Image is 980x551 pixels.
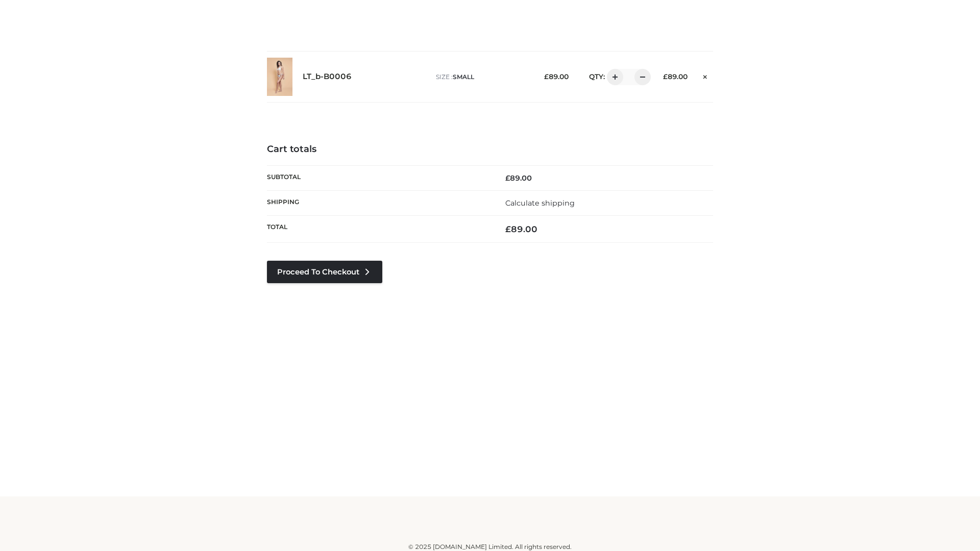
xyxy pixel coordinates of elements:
p: size : [436,72,528,82]
span: £ [505,173,510,183]
span: £ [544,72,549,81]
a: Remove this item [698,69,713,82]
a: LT_b-B0006 [303,72,352,82]
th: Total [267,216,490,243]
h4: Cart totals [267,144,713,155]
span: £ [663,72,668,81]
img: LT_b-B0006 - SMALL [267,58,292,96]
a: Proceed to Checkout [267,261,382,283]
span: £ [505,224,511,234]
th: Shipping [267,190,490,215]
a: Calculate shipping [505,198,575,208]
div: QTY: [579,69,647,85]
bdi: 89.00 [505,173,532,183]
bdi: 89.00 [663,72,688,81]
th: Subtotal [267,165,490,190]
bdi: 89.00 [505,224,537,234]
span: SMALL [453,73,474,81]
bdi: 89.00 [544,72,569,81]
